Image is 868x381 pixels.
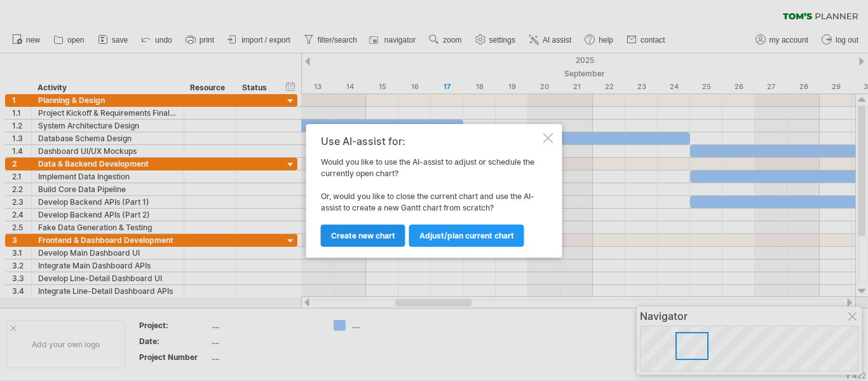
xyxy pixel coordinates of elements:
a: Adjust/plan current chart [409,225,524,247]
a: Create new chart [321,225,405,247]
span: Adjust/plan current chart [419,231,514,240]
span: Create new chart [331,231,395,240]
div: Use AI-assist for: [321,135,541,147]
div: Would you like to use the AI-assist to adjust or schedule the currently open chart? Or, would you... [321,135,541,246]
